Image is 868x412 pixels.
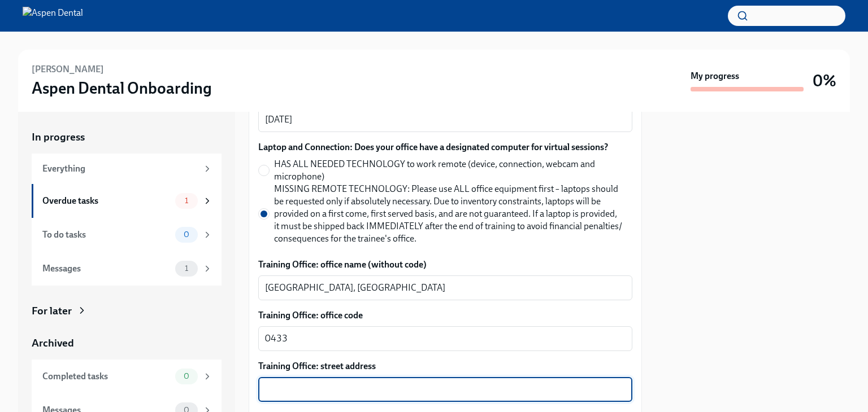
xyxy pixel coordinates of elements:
div: For later [32,304,72,318]
div: Overdue tasks [42,195,171,207]
img: Aspen Dental [23,7,83,25]
a: Everything [32,154,222,184]
h6: [PERSON_NAME] [32,63,104,76]
label: Training Office: office code [258,309,632,322]
div: Everything [42,163,198,175]
a: Messages1 [32,252,222,286]
span: 1 [178,196,195,205]
span: MISSING REMOTE TECHNOLOGY: Please use ALL office equipment first – laptops should be requested on... [274,183,623,245]
span: 0 [177,372,196,380]
label: Training Office: office name (without code) [258,258,632,271]
span: 1 [178,264,195,273]
a: Completed tasks0 [32,360,222,393]
label: Training Office: street address [258,360,632,372]
a: In progress [32,130,222,144]
label: Laptop and Connection: Does your office have a designated computer for virtual sessions? [258,141,632,154]
a: Overdue tasks1 [32,184,222,218]
div: Completed tasks [42,370,171,383]
strong: My progress [691,70,739,82]
h3: 0% [813,71,836,91]
a: For later [32,304,222,318]
textarea: 0433 [265,332,626,345]
span: HAS ALL NEEDED TECHNOLOGY to work remote (device, connection, webcam and microphone) [274,158,623,183]
span: 0 [177,230,196,239]
div: Messages [42,262,171,275]
textarea: [DATE] [265,113,626,126]
a: Archived [32,336,222,350]
textarea: [GEOGRAPHIC_DATA], [GEOGRAPHIC_DATA] [265,281,626,295]
h3: Aspen Dental Onboarding [32,78,212,98]
div: To do tasks [42,229,171,241]
a: To do tasks0 [32,218,222,252]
